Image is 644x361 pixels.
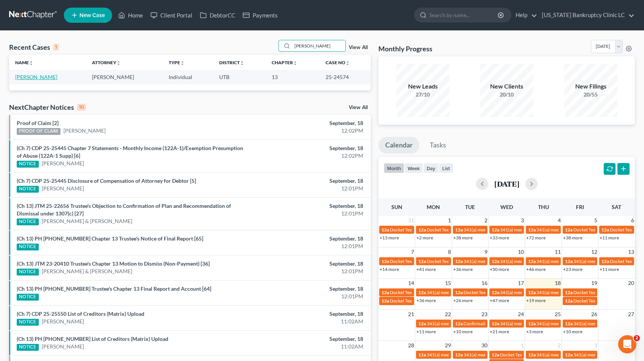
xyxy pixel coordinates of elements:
div: NOTICE [17,294,39,301]
span: 5 [593,216,598,225]
span: 24 [517,310,525,319]
a: +36 more [453,266,473,272]
div: 11:02AM [253,343,364,350]
i: unfold_more [116,61,121,65]
i: unfold_more [180,61,185,65]
div: 12:02PM [253,127,364,135]
div: 10 [77,104,86,111]
span: 12a [565,258,573,264]
div: New Leads [396,82,449,91]
a: +50 more [490,266,509,272]
span: 3 [593,341,598,350]
a: [PERSON_NAME] [42,318,84,325]
span: 12a [528,352,536,358]
span: 13 [627,247,635,256]
div: 11:02AM [253,318,364,325]
span: 12a [601,227,609,233]
a: [US_STATE] Bankruptcy Clinic LC [538,8,635,22]
span: Docket Text: for [PERSON_NAME] [464,290,532,295]
span: 12a [601,258,609,264]
span: 12a [565,352,573,358]
a: View All [349,45,368,50]
a: +10 more [563,329,582,334]
span: Docket Text: for [PERSON_NAME] [573,298,641,304]
a: Nameunfold_more [15,60,33,65]
a: [PERSON_NAME] [15,74,57,80]
span: 341(a) meeting for [PERSON_NAME] [464,352,537,358]
a: +14 more [380,266,399,272]
a: +3 more [526,329,543,334]
div: 12:01PM [253,210,364,217]
a: Proof of Claim [2] [17,120,59,126]
a: +19 more [526,298,546,303]
div: New Clients [480,82,533,91]
a: Tasks [423,137,453,154]
span: Tue [465,204,475,210]
span: 18 [554,279,562,288]
a: Client Portal [147,8,196,22]
span: 16 [481,279,488,288]
a: +38 more [563,235,582,241]
div: 1 [53,44,59,51]
span: Thu [538,204,549,210]
span: 12a [381,258,389,264]
div: PROOF OF CLAIM [17,128,60,135]
span: 341(a) meeting for [PERSON_NAME] [464,227,537,233]
a: (Ch 13) JTM 23-20410 Trustee's Chapter 13 Motion to Dismiss (Non-Payment) [36] [17,260,210,267]
span: 9 [484,247,488,256]
span: 12a [418,352,426,358]
span: 341(a) meeting for [PERSON_NAME] [500,290,573,295]
span: 4 [557,216,562,225]
h3: Monthly Progress [378,44,432,53]
button: day [423,163,439,173]
span: 12a [381,290,389,295]
div: NOTICE [17,186,39,193]
i: unfold_more [345,61,350,65]
td: UTB [213,70,266,84]
div: September, 18 [253,144,364,152]
a: +11 more [600,266,619,272]
span: 12a [455,352,463,358]
span: Docket Text: for [PERSON_NAME] [573,227,641,233]
div: September, 18 [253,235,364,242]
span: 341(a) meeting for [PERSON_NAME] [536,290,610,295]
a: Home [114,8,147,22]
span: 2 [484,216,488,225]
div: NOTICE [17,269,39,275]
span: 12a [492,227,499,233]
span: 3 [520,216,525,225]
a: [PERSON_NAME] [42,185,84,192]
span: 12a [381,227,389,233]
span: 12a [492,258,499,264]
a: (Ch 13) PH [PHONE_NUMBER] Trustee's Chapter 13 Final Report and Account [64] [17,285,211,292]
div: September, 18 [253,119,364,127]
span: 12a [455,290,463,295]
a: +10 more [453,329,473,334]
span: 31 [407,216,415,225]
span: 12a [455,258,463,264]
a: [PERSON_NAME] [42,160,84,167]
span: 10 [517,247,525,256]
span: 21 [407,310,415,319]
span: 12a [565,227,573,233]
a: (Ch 7) CDP 25-25445 Chapter 7 Statements - Monthly Income (122A-1)/Exemption Presumption of Abuse... [17,145,243,159]
a: +36 more [416,298,436,303]
a: View All [349,105,368,110]
a: (Ch 7) CDP 25-25550 List of Creditors (Matrix) Upload [17,310,144,317]
a: +2 more [416,235,433,241]
span: 12a [565,321,573,326]
a: Attorneyunfold_more [92,60,121,65]
a: Chapterunfold_more [272,60,297,65]
a: (Ch 13) JTM 25-22656 Trustee's Objection to Confirmation of Plan and Recommendation of Dismissal ... [17,203,231,217]
span: 1 [520,341,525,350]
span: 25 [554,310,562,319]
span: 6 [630,216,635,225]
span: Docket Text: for [PERSON_NAME] & [PERSON_NAME] [390,290,498,295]
div: 20/55 [564,91,617,98]
span: Docket Text: for [PERSON_NAME] [427,227,495,233]
div: NOTICE [17,344,39,351]
span: 341(a) meeting for [PERSON_NAME] & [PERSON_NAME] [427,352,540,358]
span: 12a [418,321,426,326]
a: Calendar [378,137,419,154]
span: 12a [565,298,573,304]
